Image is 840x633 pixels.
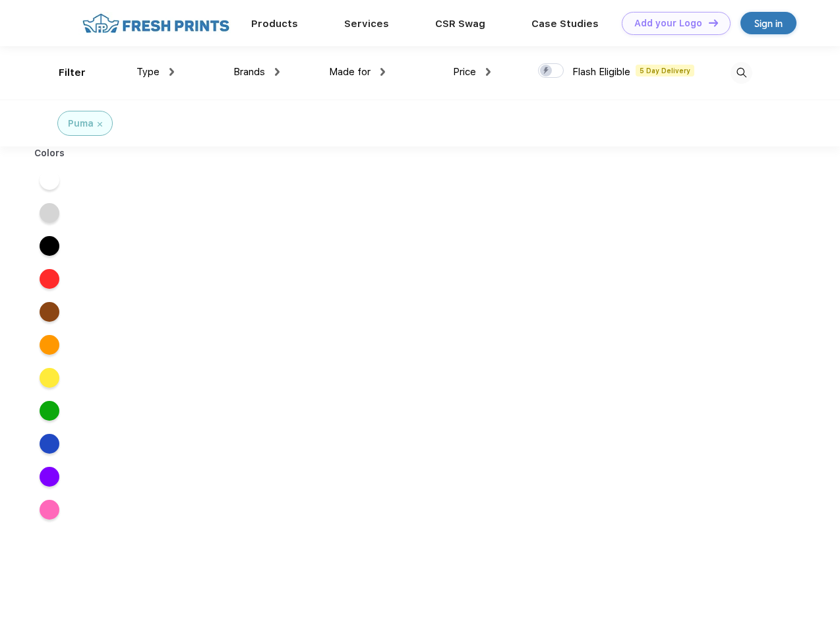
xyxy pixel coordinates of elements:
[380,68,385,76] img: dropdown.png
[344,18,389,30] a: Services
[486,68,491,76] img: dropdown.png
[98,122,102,127] img: filter_cancel.svg
[572,66,630,78] span: Flash Eligible
[24,146,75,160] div: Colors
[169,68,174,76] img: dropdown.png
[233,66,265,78] span: Brands
[275,68,280,76] img: dropdown.png
[329,66,371,78] span: Made for
[634,18,702,29] div: Add your Logo
[435,18,485,30] a: CSR Swag
[754,16,783,31] div: Sign in
[731,62,752,84] img: desktop_search.svg
[453,66,476,78] span: Price
[709,19,718,26] img: DT
[59,65,86,80] div: Filter
[136,66,160,78] span: Type
[251,18,298,30] a: Products
[78,12,233,35] img: fo%20logo%202.webp
[68,117,94,131] div: Puma
[636,65,694,76] span: 5 Day Delivery
[740,12,796,34] a: Sign in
